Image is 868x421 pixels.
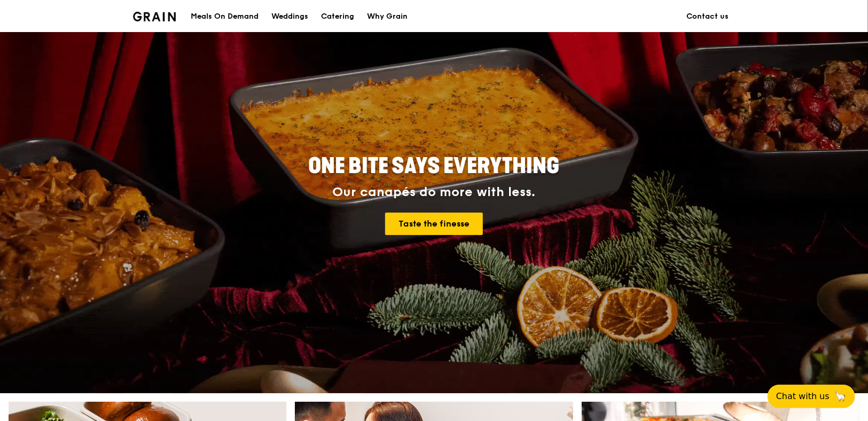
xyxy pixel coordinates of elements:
a: Weddings [265,1,315,33]
a: Catering [315,1,361,33]
img: Grain [133,12,176,21]
div: Weddings [271,1,308,33]
span: Chat with us [776,390,830,403]
button: Chat with us🦙 [768,385,855,408]
div: Catering [321,1,354,33]
div: Our canapés do more with less. [242,185,627,200]
div: Meals On Demand [191,1,259,33]
a: Why Grain [361,1,414,33]
span: ONE BITE SAYS EVERYTHING [309,153,560,179]
a: Taste the finesse [385,213,483,235]
div: Why Grain [367,1,408,33]
a: Contact us [681,1,736,33]
span: 🦙 [834,390,847,403]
